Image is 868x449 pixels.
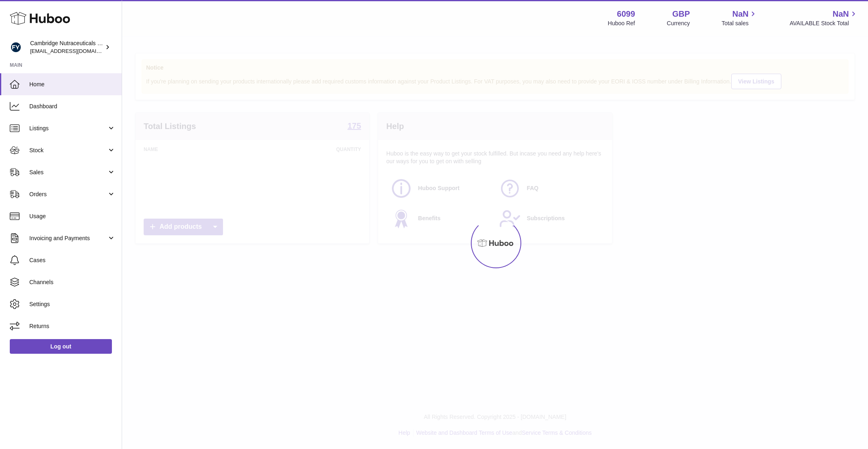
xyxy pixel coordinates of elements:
[29,191,107,198] span: Orders
[29,125,107,132] span: Listings
[29,300,116,308] span: Settings
[722,20,758,27] span: Total sales
[608,20,635,27] div: Huboo Ref
[789,9,858,27] a: NaN AVAILABLE Stock Total
[10,41,22,53] img: huboo@camnutra.com
[29,278,116,286] span: Channels
[29,212,116,220] span: Usage
[29,256,116,264] span: Cases
[29,169,107,176] span: Sales
[667,20,690,27] div: Currency
[30,48,120,54] span: [EMAIL_ADDRESS][DOMAIN_NAME]
[722,9,758,27] a: NaN Total sales
[30,39,103,55] div: Cambridge Nutraceuticals Ltd
[29,322,116,330] span: Returns
[10,339,112,354] a: Log out
[29,147,107,154] span: Stock
[617,9,635,20] strong: 6099
[732,9,748,20] span: NaN
[29,103,116,110] span: Dashboard
[29,81,116,88] span: Home
[29,234,107,242] span: Invoicing and Payments
[789,20,858,27] span: AVAILABLE Stock Total
[833,9,849,20] span: NaN
[672,9,690,20] strong: GBP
